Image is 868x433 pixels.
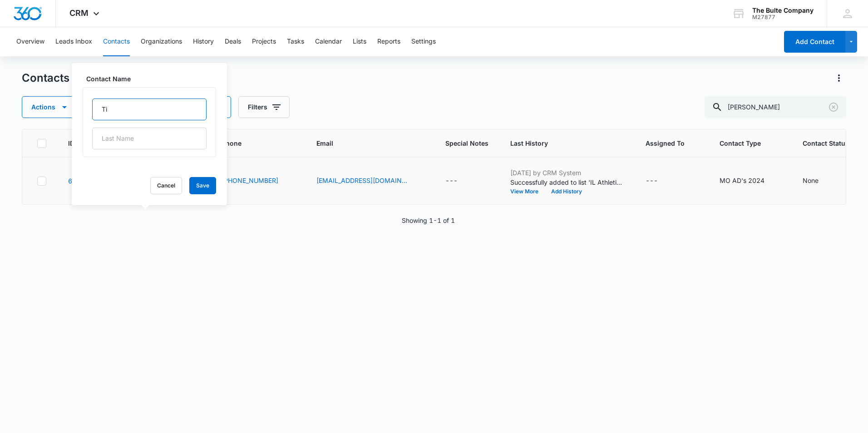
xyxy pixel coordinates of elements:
[225,27,241,56] button: Deals
[646,176,658,187] div: ---
[86,74,220,84] label: Contact Name
[189,177,216,194] button: Save
[803,138,849,148] span: Contact Status
[510,138,611,148] span: Last History
[150,177,182,194] button: Cancel
[92,98,207,120] input: First Name
[510,168,624,177] p: [DATE] by CRM System
[720,176,764,185] div: MO AD's 2024
[222,138,281,148] span: Phone
[68,138,74,148] span: ID
[445,138,488,148] span: Special Notes
[826,100,841,114] button: Clear
[316,176,407,185] a: [EMAIL_ADDRESS][DOMAIN_NAME]
[377,27,400,56] button: Reports
[238,96,290,118] button: Filters
[316,138,410,148] span: Email
[402,216,455,225] p: Showing 1-1 of 1
[646,176,674,187] div: Assigned To - - Select to Edit Field
[510,189,545,194] button: View More
[752,7,814,14] div: account name
[803,176,835,187] div: Contact Status - None - Select to Edit Field
[55,27,92,56] button: Leads Inbox
[705,96,846,118] input: Search Contacts
[720,138,768,148] span: Contact Type
[193,27,214,56] button: History
[315,27,342,56] button: Calendar
[316,176,424,187] div: Email - tdeines@vdoh.org - Select to Edit Field
[222,176,295,187] div: Phone - (314) 810-3564 - Select to Edit Field
[22,96,78,118] button: Actions
[445,176,474,187] div: Special Notes - - Select to Edit Field
[445,176,458,187] div: ---
[646,138,685,148] span: Assigned To
[252,27,276,56] button: Projects
[69,8,89,18] span: CRM
[510,177,624,187] p: Successfully added to list 'IL Athletic DIrectors'.
[68,177,84,185] a: Navigate to contact details page for Tim Deines
[103,27,130,56] button: Contacts
[92,128,207,149] input: Last Name
[287,27,304,56] button: Tasks
[141,27,182,56] button: Organizations
[353,27,366,56] button: Lists
[784,31,845,53] button: Add Contact
[803,176,819,185] div: None
[411,27,436,56] button: Settings
[16,27,44,56] button: Overview
[752,14,814,20] div: account id
[22,71,69,85] h1: Contacts
[720,176,781,187] div: Contact Type - MO AD's 2024 - Select to Edit Field
[545,189,588,194] button: Add History
[222,176,278,185] a: [PHONE_NUMBER]
[832,71,846,85] button: Actions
